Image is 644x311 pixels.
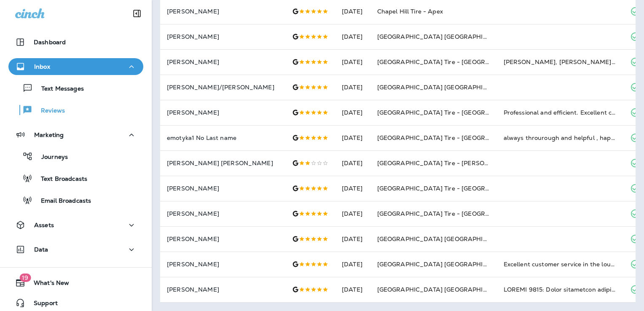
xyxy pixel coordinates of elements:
[8,169,143,187] button: Text Broadcasts
[377,159,580,167] span: [GEOGRAPHIC_DATA] Tire - [PERSON_NAME][GEOGRAPHIC_DATA]
[335,252,370,277] td: [DATE]
[34,63,50,70] p: Inbox
[125,5,149,22] button: Collapse Sidebar
[167,286,279,293] p: [PERSON_NAME]
[33,85,84,93] p: Text Messages
[8,79,143,97] button: Text Messages
[504,134,617,142] div: always throurough and helpful , happy client for many years
[8,191,143,209] button: Email Broadcasts
[335,277,370,302] td: [DATE]
[377,185,527,192] span: [GEOGRAPHIC_DATA] Tire - [GEOGRAPHIC_DATA]
[8,274,143,291] button: 19What's New
[32,197,91,205] p: Email Broadcasts
[377,58,527,66] span: [GEOGRAPHIC_DATA] Tire - [GEOGRAPHIC_DATA]
[504,260,617,268] div: Excellent customer service in the lounge/office area and the mechanic did an excellent job.
[377,235,510,243] span: [GEOGRAPHIC_DATA] [GEOGRAPHIC_DATA]
[8,217,143,233] button: Assets
[335,49,370,75] td: [DATE]
[377,33,562,40] span: [GEOGRAPHIC_DATA] [GEOGRAPHIC_DATA][PERSON_NAME]
[377,83,510,91] span: [GEOGRAPHIC_DATA] [GEOGRAPHIC_DATA]
[167,236,279,242] p: [PERSON_NAME]
[25,279,69,290] span: What's New
[167,84,279,91] p: [PERSON_NAME]/[PERSON_NAME]
[377,134,527,142] span: [GEOGRAPHIC_DATA] Tire - [GEOGRAPHIC_DATA]
[167,134,279,141] p: emotyka1 No Last name
[8,126,143,143] button: Marketing
[377,210,529,217] span: [GEOGRAPHIC_DATA] Tire - [GEOGRAPHIC_DATA].
[34,39,66,46] p: Dashboard
[335,150,370,176] td: [DATE]
[167,109,279,116] p: [PERSON_NAME]
[167,33,279,40] p: [PERSON_NAME]
[377,8,443,15] span: Chapel Hill Tire - Apex
[335,176,370,201] td: [DATE]
[34,222,54,228] p: Assets
[34,131,64,138] p: Marketing
[335,125,370,150] td: [DATE]
[8,58,143,75] button: Inbox
[32,107,65,115] p: Reviews
[167,160,279,166] p: [PERSON_NAME] [PERSON_NAME]
[504,58,617,66] div: Amanda, Brett and the other young man up front, please forgive me with the names 🙏. Between them ...
[335,201,370,226] td: [DATE]
[8,101,143,119] button: Reviews
[377,260,510,268] span: [GEOGRAPHIC_DATA] [GEOGRAPHIC_DATA]
[8,241,143,258] button: Data
[167,59,279,65] p: [PERSON_NAME]
[167,185,279,192] p: [PERSON_NAME]
[504,108,617,117] div: Professional and efficient. Excellent customer service.
[8,147,143,165] button: Journeys
[32,175,87,183] p: Text Broadcasts
[167,261,279,268] p: [PERSON_NAME]
[34,246,48,253] p: Data
[335,75,370,100] td: [DATE]
[19,273,31,282] span: 19
[504,285,617,294] div: UPDATE 3025: Ditto everything below. They just reproduced & fixed an obscure & randomly-occuring ...
[33,153,68,161] p: Journeys
[25,300,58,310] span: Support
[335,100,370,125] td: [DATE]
[377,109,527,116] span: [GEOGRAPHIC_DATA] Tire - [GEOGRAPHIC_DATA]
[8,34,143,51] button: Dashboard
[335,24,370,49] td: [DATE]
[377,286,562,293] span: [GEOGRAPHIC_DATA] [GEOGRAPHIC_DATA][PERSON_NAME]
[167,210,279,217] p: [PERSON_NAME]
[167,8,279,15] p: [PERSON_NAME]
[335,226,370,252] td: [DATE]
